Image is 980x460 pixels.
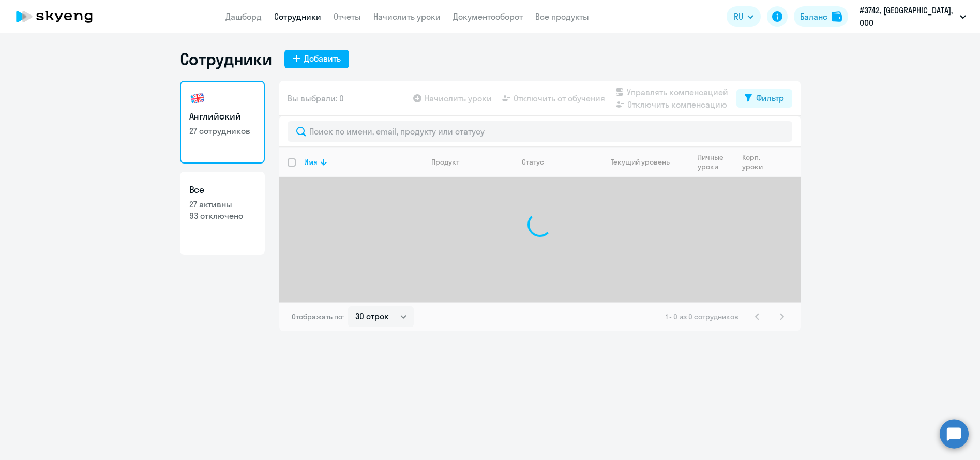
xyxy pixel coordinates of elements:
button: Балансbalance [794,6,848,27]
div: Имя [304,157,318,167]
div: Статус [522,157,544,167]
h1: Сотрудники [180,49,272,69]
a: Английский27 сотрудников [180,81,265,164]
a: Сотрудники [274,11,321,22]
div: Текущий уровень [611,157,670,167]
a: Документооборот [453,11,523,22]
a: Все27 активны93 отключено [180,172,265,255]
div: Фильтр [756,92,784,104]
button: Фильтр [736,89,792,108]
div: Корп. уроки [742,153,771,171]
p: 27 активны [189,199,255,210]
div: Добавить [304,52,341,65]
h3: Английский [189,110,255,123]
h3: Все [189,183,255,197]
span: Вы выбрали: 0 [288,92,344,105]
div: Имя [304,157,423,167]
span: 1 - 0 из 0 сотрудников [666,312,738,321]
button: RU [727,6,761,27]
div: Баланс [800,10,827,23]
button: Добавить [284,50,349,68]
a: Отчеты [334,11,361,22]
button: #3742, [GEOGRAPHIC_DATA], ООО [854,4,971,29]
a: Начислить уроки [373,11,441,22]
span: Отображать по: [292,312,344,321]
img: english [189,90,206,107]
img: balance [832,11,842,22]
p: 93 отключено [189,210,255,221]
p: #3742, [GEOGRAPHIC_DATA], ООО [860,4,956,29]
a: Все продукты [535,11,589,22]
span: RU [734,10,743,23]
div: Текущий уровень [601,157,689,167]
a: Дашборд [225,11,262,22]
input: Поиск по имени, email, продукту или статусу [288,121,792,142]
div: Личные уроки [698,153,733,171]
p: 27 сотрудников [189,125,255,137]
div: Продукт [431,157,459,167]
